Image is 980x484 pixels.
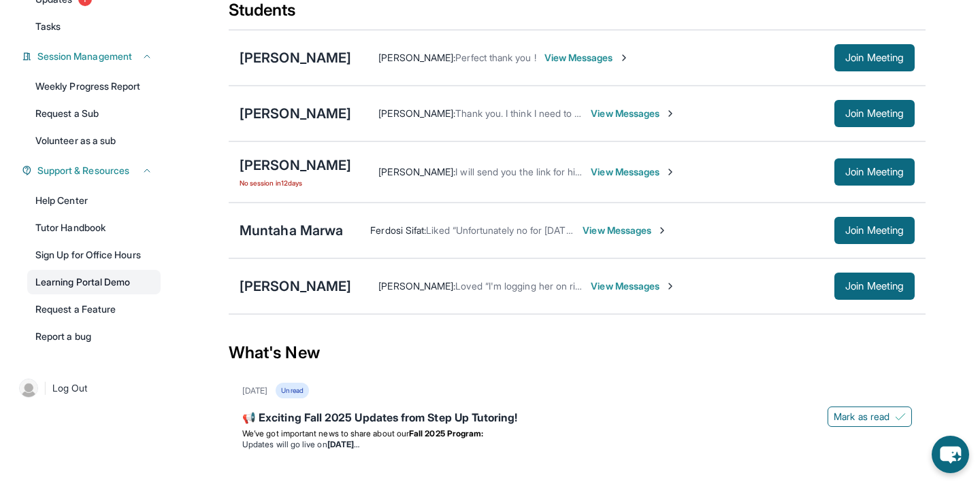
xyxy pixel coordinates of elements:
a: Weekly Progress Report [27,74,161,99]
button: Support & Resources [32,164,152,177]
div: Unread [276,383,308,398]
span: Log Out [52,381,88,395]
span: Ferdosi Sifat : [370,224,426,236]
div: [PERSON_NAME] [240,48,351,67]
span: Liked “Unfortunately no for [DATE] we will start [DATE]” [426,224,664,236]
span: Thank you. I think I need to contact step up for changing his schedule. Thank you again! [455,107,832,119]
span: View Messages [591,107,676,120]
span: [PERSON_NAME] : [378,52,455,63]
a: Tasks [27,14,161,39]
li: Updates will go live on [242,439,912,450]
span: [PERSON_NAME] : [378,280,455,292]
img: Chevron-Right [619,52,630,63]
span: Loved “I'm logging her on right now.!” [455,280,617,292]
span: [PERSON_NAME] : [378,166,455,177]
span: Join Meeting [845,109,904,118]
button: Join Meeting [834,273,915,300]
span: | [44,380,47,396]
span: I will send you the link for his student portal where you can access everything he will need [455,166,844,177]
a: Learning Portal Demo [27,270,161,294]
a: Volunteer as a sub [27,128,161,153]
div: [PERSON_NAME] [240,156,351,175]
img: user-img [19,379,38,398]
div: [DATE] [242,385,267,396]
span: We’ve got important news to share about our [242,428,409,438]
button: Join Meeting [834,100,915,127]
img: Chevron-Right [665,167,676,177]
span: [PERSON_NAME] : [378,107,455,119]
button: chat-button [932,436,969,473]
button: Mark as read [828,407,912,427]
strong: [DATE] [327,439,359,449]
div: [PERSON_NAME] [240,104,351,123]
div: What's New [229,323,926,383]
span: No session in 12 days [240,177,351,188]
span: View Messages [544,51,630,65]
span: Session Management [37,50,132,63]
span: View Messages [591,279,676,293]
span: Join Meeting [845,168,904,176]
div: 📢 Exciting Fall 2025 Updates from Step Up Tutoring! [242,409,912,428]
strong: Fall 2025 Program: [409,428,483,438]
span: Tasks [35,20,61,33]
span: View Messages [591,165,676,179]
a: Request a Sub [27,101,161,126]
a: Help Center [27,188,161,213]
span: Join Meeting [845,54,904,62]
img: Mark as read [895,411,906,422]
span: Join Meeting [845,226,904,235]
span: Join Meeting [845,282,904,290]
span: Support & Resources [37,164,129,177]
button: Join Meeting [834,158,915,186]
a: Tutor Handbook [27,215,161,240]
span: View Messages [583,224,668,237]
a: |Log Out [14,373,161,403]
button: Join Meeting [834,44,915,71]
img: Chevron-Right [665,108,676,119]
span: Perfect thank you ! [455,52,536,63]
img: Chevron-Right [657,225,668,236]
a: Request a Feature [27,297,161,322]
span: Mark as read [834,410,889,423]
button: Session Management [32,50,152,63]
div: [PERSON_NAME] [240,277,351,296]
div: Muntaha Marwa [240,221,343,240]
img: Chevron-Right [665,281,676,292]
a: Sign Up for Office Hours [27,243,161,267]
a: Report a bug [27,324,161,349]
button: Join Meeting [834,217,915,244]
